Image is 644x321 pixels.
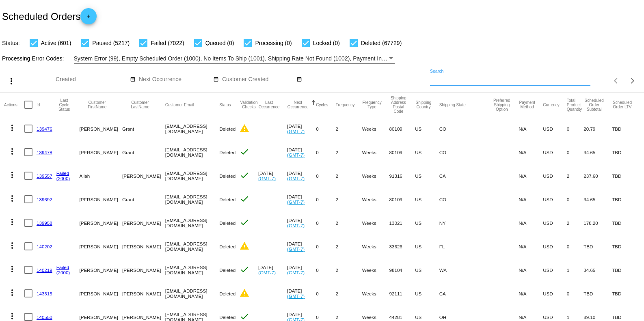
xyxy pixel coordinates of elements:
[165,140,219,164] mat-cell: [EMAIL_ADDRESS][DOMAIN_NAME]
[583,187,612,211] mat-cell: 34.65
[4,93,24,117] mat-header-cell: Actions
[79,117,122,140] mat-cell: [PERSON_NAME]
[165,235,219,258] mat-cell: [EMAIL_ADDRESS][DOMAIN_NAME]
[287,176,305,181] a: (GMT-7)
[543,258,567,282] mat-cell: USD
[519,258,543,282] mat-cell: N/A
[56,176,70,181] a: (2000)
[439,258,493,282] mat-cell: WA
[7,241,17,250] mat-icon: more_vert
[37,197,52,202] a: 139692
[79,100,115,109] button: Change sorting for CustomerFirstName
[240,93,258,117] mat-header-cell: Validation Checks
[92,38,130,48] span: Paused (5217)
[165,164,219,187] mat-cell: [EMAIL_ADDRESS][DOMAIN_NAME]
[258,176,276,181] a: (GMT-7)
[389,96,408,114] button: Change sorting for ShippingPostcode
[41,38,71,48] span: Active (601)
[219,315,236,320] span: Deleted
[583,164,612,187] mat-cell: 237.60
[219,244,236,249] span: Deleted
[519,140,543,164] mat-cell: N/A
[519,235,543,258] mat-cell: N/A
[37,220,52,226] a: 139958
[122,140,165,164] mat-cell: Grant
[316,164,335,187] mat-cell: 0
[287,140,316,164] mat-cell: [DATE]
[287,129,305,134] a: (GMT-7)
[492,98,511,112] button: Change sorting for PreferredShippingOption
[415,117,439,140] mat-cell: US
[612,235,640,258] mat-cell: TBD
[287,187,316,211] mat-cell: [DATE]
[84,13,93,23] mat-icon: add
[6,76,16,86] mat-icon: more_vert
[122,235,165,258] mat-cell: [PERSON_NAME]
[258,100,280,109] button: Change sorting for LastOccurrenceUtc
[37,267,52,273] a: 140219
[335,140,362,164] mat-cell: 2
[316,140,335,164] mat-cell: 0
[165,258,219,282] mat-cell: [EMAIL_ADDRESS][DOMAIN_NAME]
[2,8,97,24] h2: Scheduled Orders
[362,282,389,305] mat-cell: Weeks
[79,187,122,211] mat-cell: [PERSON_NAME]
[583,282,612,305] mat-cell: TBD
[122,164,165,187] mat-cell: [PERSON_NAME]
[415,140,439,164] mat-cell: US
[287,152,305,157] a: (GMT-7)
[79,164,122,187] mat-cell: Aliah
[219,291,236,296] span: Deleted
[519,100,536,109] button: Change sorting for PaymentMethod.Type
[439,164,493,187] mat-cell: CA
[122,100,158,109] button: Change sorting for CustomerLastName
[519,187,543,211] mat-cell: N/A
[7,264,17,274] mat-icon: more_vert
[37,150,52,155] a: 139478
[430,76,590,83] input: Search
[122,282,165,305] mat-cell: [PERSON_NAME]
[608,73,625,89] button: Previous page
[37,102,40,107] button: Change sorting for Id
[583,140,612,164] mat-cell: 34.65
[258,258,287,282] mat-cell: [DATE]
[165,211,219,235] mat-cell: [EMAIL_ADDRESS][DOMAIN_NAME]
[439,102,466,107] button: Change sorting for ShippingState
[389,140,415,164] mat-cell: 80109
[335,102,354,107] button: Change sorting for Frequency
[316,117,335,140] mat-cell: 0
[56,265,69,270] a: Failed
[122,117,165,140] mat-cell: Grant
[415,100,432,109] button: Change sorting for ShippingCountry
[335,211,362,235] mat-cell: 2
[316,102,328,107] button: Change sorting for Cycles
[287,282,316,305] mat-cell: [DATE]
[139,76,212,83] input: Next Occurrence
[389,282,415,305] mat-cell: 92111
[543,187,567,211] mat-cell: USD
[335,282,362,305] mat-cell: 2
[287,117,316,140] mat-cell: [DATE]
[313,38,340,48] span: Locked (0)
[122,258,165,282] mat-cell: [PERSON_NAME]
[612,187,640,211] mat-cell: TBD
[7,288,17,297] mat-icon: more_vert
[543,235,567,258] mat-cell: USD
[612,258,640,282] mat-cell: TBD
[287,258,316,282] mat-cell: [DATE]
[567,140,583,164] mat-cell: 0
[415,164,439,187] mat-cell: US
[335,235,362,258] mat-cell: 2
[362,117,389,140] mat-cell: Weeks
[130,76,136,83] mat-icon: date_range
[567,211,583,235] mat-cell: 2
[56,170,69,176] a: Failed
[219,150,236,155] span: Deleted
[415,235,439,258] mat-cell: US
[543,164,567,187] mat-cell: USD
[240,265,249,274] mat-icon: check
[543,140,567,164] mat-cell: USD
[222,76,295,83] input: Customer Created
[79,235,122,258] mat-cell: [PERSON_NAME]
[165,282,219,305] mat-cell: [EMAIL_ADDRESS][DOMAIN_NAME]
